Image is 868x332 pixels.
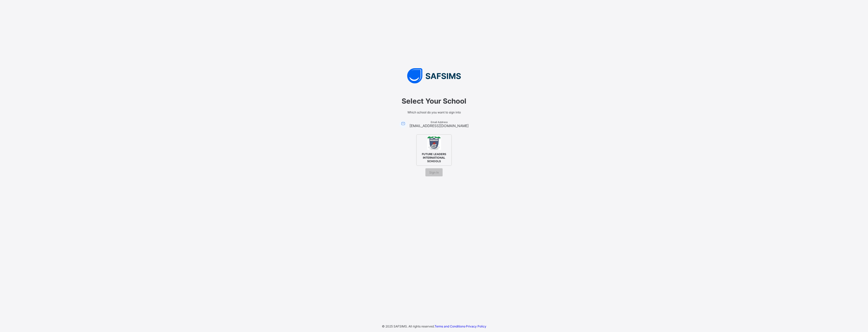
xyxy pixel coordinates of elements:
[363,97,505,105] span: Select Your School
[358,68,510,83] img: SAFSIMS Logo
[409,121,469,124] span: Email Address
[419,151,449,164] span: FUTURE LEADERS INTERNATIONAL SCHOOLS
[466,324,486,328] a: Privacy Policy
[435,324,486,328] span: ·
[363,110,505,114] span: Which school do you want to sign into
[382,324,435,328] span: © 2025 SAFSIMS. All rights reserved.
[409,124,469,128] span: [EMAIL_ADDRESS][DOMAIN_NAME]
[427,136,441,150] img: FUTURE LEADERS INTERNATIONAL SCHOOLS
[435,324,465,328] a: Terms and Conditions
[429,171,439,174] span: Sign In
